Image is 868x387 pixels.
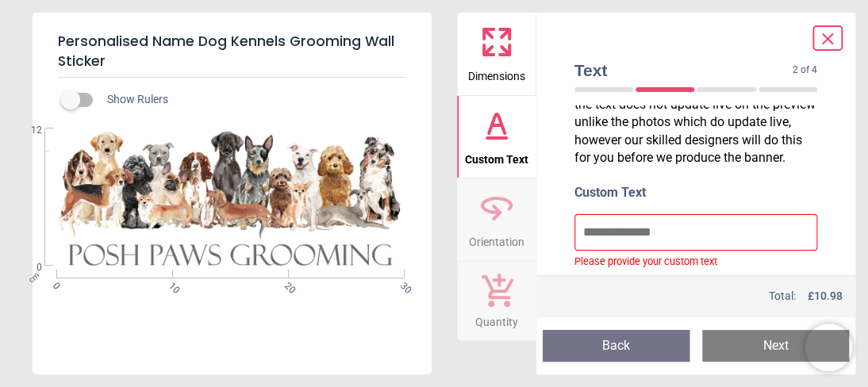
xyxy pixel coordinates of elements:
[805,324,852,371] iframe: Brevo live chat
[814,289,843,302] span: 10.98
[12,261,42,274] span: 0
[562,78,831,167] p: Customise the text layers on this banner, the text does not update live on the preview unlike the...
[574,59,793,82] span: Text
[27,270,41,284] span: cm
[281,279,291,289] span: 20
[469,227,524,251] span: Orientation
[58,25,406,78] h5: Personalised Name Dog Kennels Grooming Wall Sticker
[71,90,432,109] div: Show Rulers
[808,289,843,305] span: £
[468,61,525,85] span: Dimensions
[457,13,536,95] button: Dimensions
[702,330,849,362] button: Next
[574,251,818,269] span: Please provide your custom text
[165,279,175,289] span: 10
[573,289,843,305] div: Total:
[49,279,60,289] span: 0
[574,184,818,201] label: Custom Text
[457,262,536,341] button: Quantity
[465,144,528,168] span: Custom Text
[793,63,817,77] span: 2 of 4
[397,279,407,289] span: 30
[457,96,536,178] button: Custom Text
[543,330,689,362] button: Back
[475,307,518,331] span: Quantity
[12,124,42,137] span: 12
[457,178,536,261] button: Orientation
